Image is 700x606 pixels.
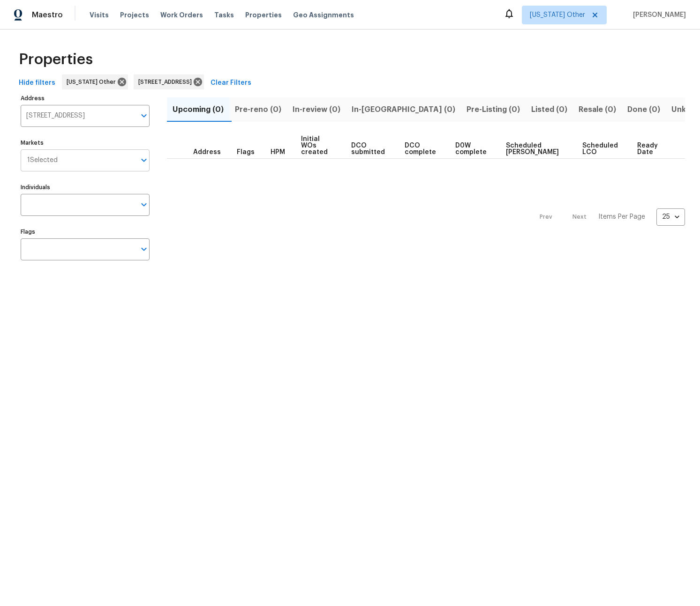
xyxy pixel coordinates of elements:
span: Pre-Listing (0) [467,103,520,116]
span: [STREET_ADDRESS] [138,77,196,87]
span: In-[GEOGRAPHIC_DATA] (0) [352,103,455,116]
button: Clear Filters [207,74,255,92]
span: Properties [19,55,93,64]
button: Open [137,154,151,167]
span: Properties [245,10,282,20]
label: Flags [21,229,150,235]
label: Markets [21,140,150,146]
span: [US_STATE] Other [530,10,585,20]
span: 1 Selected [27,156,58,164]
span: Scheduled LCO [582,142,621,155]
span: Done (0) [627,103,660,116]
span: Ready Date [637,142,662,155]
nav: Pagination Navigation [531,164,685,270]
span: Listed (0) [531,103,567,116]
span: Pre-reno (0) [235,103,281,116]
div: 25 [656,205,685,229]
label: Individuals [21,185,150,190]
span: Initial WOs created [301,136,335,155]
span: Geo Assignments [293,10,354,20]
span: Flags [237,149,255,155]
span: Visits [90,10,109,20]
span: DCO complete [405,142,439,155]
span: Projects [120,10,149,20]
span: Work Orders [160,10,203,20]
span: [PERSON_NAME] [629,10,686,20]
p: Items Per Page [598,212,645,222]
button: Open [137,243,151,256]
button: Open [137,109,151,122]
div: [STREET_ADDRESS] [134,74,204,89]
span: Clear Filters [211,77,251,89]
button: Hide filters [15,74,59,92]
span: Tasks [214,12,234,18]
span: Upcoming (0) [173,103,224,116]
span: DCO submitted [351,142,388,155]
button: Open [137,198,151,211]
span: Resale (0) [579,103,616,116]
span: [US_STATE] Other [67,77,120,87]
span: Hide filters [19,77,55,89]
span: Address [193,149,221,155]
span: Maestro [32,10,63,20]
span: D0W complete [455,142,490,155]
label: Address [21,96,150,101]
div: [US_STATE] Other [62,74,128,89]
span: HPM [271,149,285,155]
span: Scheduled [PERSON_NAME] [506,142,566,155]
span: In-review (0) [293,103,340,116]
